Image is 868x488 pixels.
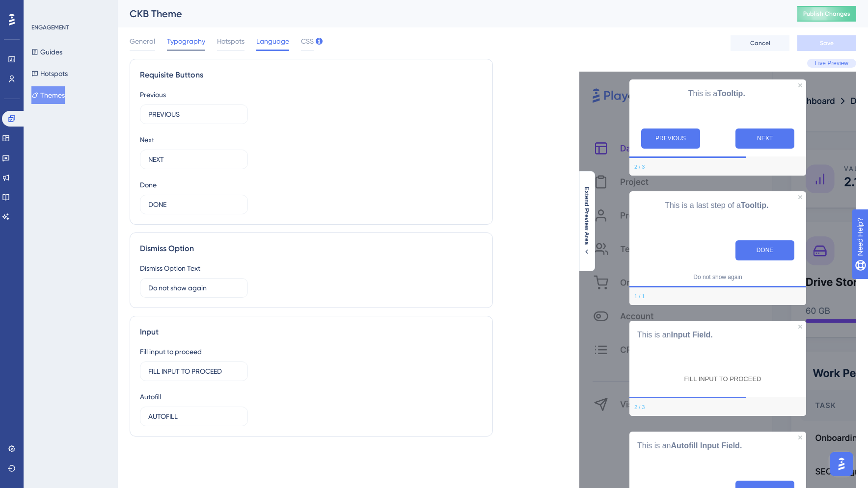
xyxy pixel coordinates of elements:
button: Cancel [731,35,789,51]
div: Footer [629,398,806,416]
input: Previous [148,109,240,120]
div: Fill input to proceed [140,346,202,358]
div: Dismiss Option [140,243,483,255]
div: Footer [629,158,806,176]
b: Tooltip. [741,201,769,209]
span: Cancel [750,39,770,47]
div: ENGAGEMENT [31,24,69,31]
b: Tooltip. [717,89,745,98]
button: Hotspots [31,65,68,82]
div: Previous [140,89,166,101]
div: Close Preview [798,195,802,199]
b: Input Field. [671,331,712,339]
input: Fill input to proceed [148,366,240,377]
div: Do not show again [693,273,742,281]
span: Language [256,35,289,47]
span: Typography [167,35,205,47]
span: Extend Preview Area [583,186,591,244]
div: Autofill [140,391,161,403]
p: This is an [637,329,798,341]
input: Autofill [148,411,240,422]
div: Footer [629,287,806,305]
div: CKB Theme [130,7,773,21]
button: Guides [31,43,62,61]
div: Input [140,326,483,338]
iframe: UserGuiding AI Assistant Launcher [827,449,856,479]
input: Dismiss Option Text [148,283,240,293]
span: Need Help? [23,2,61,14]
p: This is a [637,87,798,100]
span: Save [820,39,834,47]
p: This is a last step of a [637,199,798,212]
p: FILL INPUT TO PROCEED [684,375,761,384]
span: CSS [301,35,314,47]
button: Next [735,128,794,149]
button: Publish Changes [797,6,856,22]
div: Step 2 of 3 [634,403,645,411]
div: Done [140,179,157,191]
span: Publish Changes [803,10,850,18]
button: Save [797,35,856,51]
input: Done [148,199,240,210]
span: Hotspots [217,35,244,47]
b: Autofill Input Field. [671,441,742,450]
span: Live Preview [815,59,848,67]
span: General [130,35,155,47]
div: Close Preview [798,325,802,329]
div: Next [140,134,154,146]
div: Close Preview [798,83,802,87]
button: Previous [641,128,700,149]
div: Dismiss Option Text [140,262,200,274]
div: Close Preview [798,436,802,439]
div: Step 1 of 1 [634,292,645,300]
input: Next [148,154,240,165]
div: Step 2 of 3 [634,163,645,171]
button: Done [735,240,794,260]
button: Themes [31,86,65,104]
p: This is an [637,439,798,452]
div: Requisite Buttons [140,69,483,81]
button: Extend Preview Area [579,186,595,255]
